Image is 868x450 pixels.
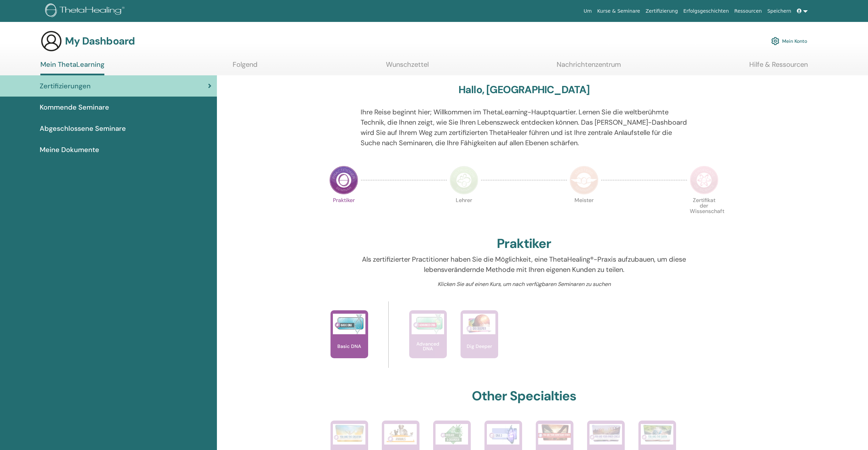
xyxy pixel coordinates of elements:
img: Dig Deeper [463,314,495,334]
p: Klicken Sie auf einen Kurs, um nach verfügbaren Seminaren zu suchen [361,280,687,288]
span: Zertifizierungen [40,81,91,91]
span: Meine Dokumente [40,145,99,155]
img: DNA 3 [487,424,519,445]
span: Abgeschlossene Seminare [40,123,126,134]
img: Certificate of Science [690,166,718,195]
a: Speichern [765,5,794,17]
img: logo.png [45,3,127,19]
a: Ressourcen [731,5,764,17]
h3: Hallo, [GEOGRAPHIC_DATA] [458,84,590,96]
a: Mein Konto [771,34,807,49]
p: Zertifikat der Wissenschaft [690,198,718,226]
img: Master [570,166,598,195]
p: Praktiker [329,198,358,226]
img: You and Your Significant Other [538,424,571,441]
p: Basic DNA [335,344,364,349]
p: Ihre Reise beginnt hier; Willkommen im ThetaLearning-Hauptquartier. Lernen Sie die weltberühmte T... [361,107,687,148]
img: You and Your Inner Circle [590,424,622,442]
img: Disease and Disorder [436,424,468,445]
p: Dig Deeper [464,344,495,349]
p: Als zertifizierter Practitioner haben Sie die Möglichkeit, eine ThetaHealing®-Praxis aufzubauen, ... [361,254,687,275]
img: Basic DNA [333,314,365,334]
p: Advanced DNA [409,341,447,351]
h2: Other Specialties [472,388,576,404]
a: Advanced DNA Advanced DNA [409,310,447,372]
a: Nachrichtenzentrum [557,60,621,74]
img: Instructor [450,166,478,195]
a: Basic DNA Basic DNA [331,310,368,372]
a: Zertifizierung [643,5,681,17]
a: Erfolgsgeschichten [681,5,731,17]
a: Dig Deeper Dig Deeper [461,310,498,372]
a: Wunschzettel [386,60,429,74]
a: Um [581,5,595,17]
a: Mein ThetaLearning [40,60,104,75]
img: generic-user-icon.jpg [40,30,62,52]
a: Kurse & Seminare [595,5,643,17]
img: Animal Seminar [384,424,417,445]
img: cog.svg [771,35,779,47]
h3: My Dashboard [65,35,135,47]
span: Kommende Seminare [40,102,109,112]
p: Meister [570,198,598,226]
a: Hilfe & Ressourcen [749,60,808,74]
img: You and the Creator [333,424,365,443]
img: Practitioner [329,166,358,195]
h2: Praktiker [497,236,551,252]
img: You and the Earth [641,424,673,442]
a: Folgend [233,60,258,74]
img: Advanced DNA [412,314,444,334]
p: Lehrer [450,198,478,226]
